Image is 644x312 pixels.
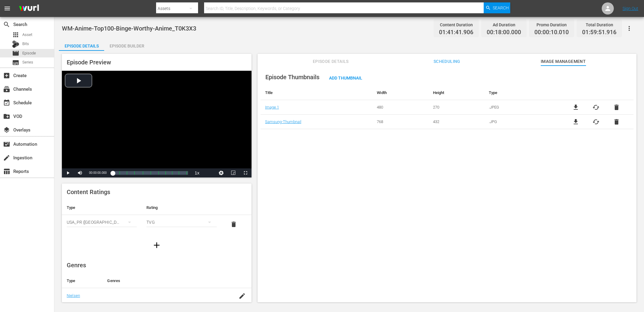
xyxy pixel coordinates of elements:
button: Playback Rate [191,168,203,177]
button: Episode Details [59,39,104,51]
td: .JPEG [484,100,559,115]
span: Episode [22,50,36,56]
td: 270 [428,100,484,115]
th: Type [62,200,142,215]
a: file_download [572,104,579,111]
span: Overlays [3,126,10,134]
div: Promo Duration [534,21,569,29]
div: Progress Bar [113,171,188,175]
span: 01:41:41.906 [439,29,473,36]
span: Bits [22,41,29,47]
span: VOD [3,113,10,120]
th: Width [372,86,428,100]
button: delete [226,217,241,232]
th: Type [62,274,102,288]
span: Series [12,59,19,66]
img: ans4CAIJ8jUAAAAAAAAAAAAAAAAAAAAAAAAgQb4GAAAAAAAAAAAAAAAAAAAAAAAAJMjXAAAAAAAAAAAAAAAAAAAAAAAAgAT5G... [14,2,43,16]
th: Genres [102,274,231,288]
span: Create [3,72,10,79]
span: Episode Details [308,58,353,65]
span: 00:18:00.000 [487,29,521,36]
span: 00:00:00.000 [89,171,107,174]
span: Image Management [540,58,586,65]
button: delete [613,118,620,125]
span: 01:59:51.916 [582,29,617,36]
a: Nielsen [67,293,80,298]
span: Series [22,59,33,65]
table: simple table [62,200,252,234]
span: Episode [12,50,19,57]
th: Type [484,86,559,100]
span: Content Ratings [67,188,110,196]
button: Add Thumbnail [324,72,367,83]
span: menu [4,5,11,12]
div: Content Duration [439,21,473,29]
td: 432 [428,115,484,129]
button: Play [62,168,74,177]
span: Schedule [3,99,10,106]
span: Add Thumbnail [324,76,367,80]
button: Search [484,2,510,13]
span: 00:00:10.010 [534,29,569,36]
span: Asset [12,31,19,38]
td: 768 [372,115,428,129]
button: Jump To Time [215,168,227,177]
th: Rating [142,200,221,215]
button: cached [592,118,600,125]
button: Mute [74,168,86,177]
td: .JPG [484,115,559,129]
span: WM-Anime-Top100-Binge-Worthy-Anime_T0K3X3 [62,25,196,32]
span: Asset [22,32,32,38]
div: Ad Duration [487,21,521,29]
div: Video Player [62,71,252,177]
button: Episode Builder [104,39,149,51]
span: Scheduling [424,58,469,65]
span: Genres [67,262,86,269]
span: Automation [3,141,10,148]
span: Episode Preview [67,59,111,66]
th: Height [428,86,484,100]
div: Bits [12,41,19,48]
button: cached [592,104,600,111]
button: Fullscreen [239,168,252,177]
span: Search [493,2,509,13]
td: 480 [372,100,428,115]
button: Picture-in-Picture [227,168,239,177]
span: Search [3,21,10,28]
div: USA_PR ([GEOGRAPHIC_DATA] ([GEOGRAPHIC_DATA])) [67,214,137,231]
a: Sign Out [623,6,638,11]
div: Episode Builder [104,39,149,53]
span: Channels [3,86,10,93]
a: Samsung-Thumbnail [265,119,301,124]
div: Total Duration [582,21,617,29]
span: Reports [3,168,10,175]
span: delete [230,221,237,228]
a: file_download [572,118,579,125]
div: Episode Details [59,39,104,53]
div: TVG [146,214,216,231]
span: Ingestion [3,154,10,161]
button: delete [613,104,620,111]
